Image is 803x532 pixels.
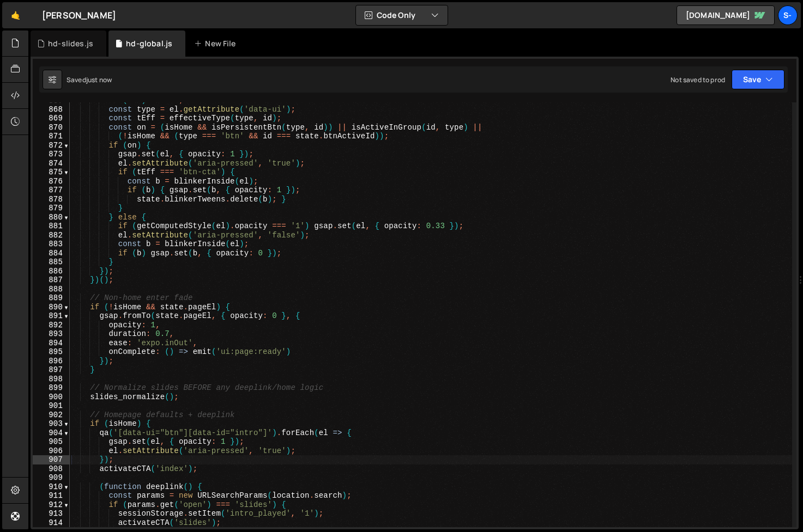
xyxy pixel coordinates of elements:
[33,321,70,330] div: 892
[33,204,70,213] div: 879
[33,393,70,402] div: 900
[33,285,70,294] div: 888
[33,186,70,195] div: 877
[33,240,70,249] div: 883
[33,150,70,159] div: 873
[671,75,725,84] div: Not saved to prod
[194,38,240,49] div: New File
[33,329,70,339] div: 893
[677,5,775,25] a: [DOMAIN_NAME]
[33,365,70,375] div: 897
[33,518,70,528] div: 914
[33,464,70,474] div: 908
[33,383,70,393] div: 899
[33,473,70,482] div: 909
[33,401,70,411] div: 901
[33,482,70,492] div: 910
[42,9,116,22] div: [PERSON_NAME]
[33,347,70,357] div: 895
[778,5,798,25] a: s-
[33,276,70,285] div: 887
[33,177,70,186] div: 876
[67,75,112,84] div: Saved
[33,258,70,267] div: 885
[33,437,70,447] div: 905
[33,500,70,510] div: 912
[33,213,70,222] div: 880
[33,411,70,420] div: 902
[33,141,70,150] div: 872
[33,231,70,240] div: 882
[33,375,70,384] div: 898
[33,303,70,312] div: 890
[33,249,70,258] div: 884
[33,419,70,429] div: 903
[732,70,784,89] button: Save
[86,75,112,84] div: just now
[33,123,70,132] div: 870
[33,168,70,177] div: 875
[33,357,70,366] div: 896
[33,447,70,456] div: 906
[33,339,70,348] div: 894
[33,222,70,231] div: 881
[33,195,70,204] div: 878
[126,38,172,49] div: hd-global.js
[33,311,70,321] div: 891
[33,429,70,438] div: 904
[33,114,70,123] div: 869
[33,293,70,303] div: 889
[33,159,70,168] div: 874
[48,38,93,49] div: hd-slides.js
[33,105,70,114] div: 868
[33,491,70,500] div: 911
[33,267,70,276] div: 886
[33,455,70,464] div: 907
[33,132,70,141] div: 871
[2,2,29,28] a: 🤙
[356,5,448,25] button: Code Only
[33,509,70,518] div: 913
